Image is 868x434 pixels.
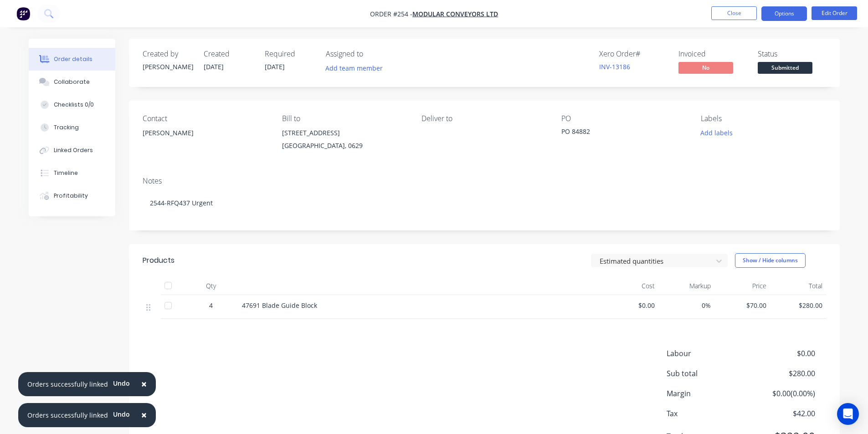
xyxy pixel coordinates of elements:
div: Labels [701,114,826,123]
span: 0% [662,301,711,310]
button: Tracking [29,116,115,139]
div: Price [714,277,770,295]
button: Timeline [29,162,115,184]
div: Tracking [54,123,79,132]
div: Notes [143,177,826,185]
div: PO 84882 [561,127,675,139]
div: Open Intercom Messenger [837,403,859,425]
span: 47691 Blade Guide Block [242,301,317,310]
button: Undo [108,377,135,390]
button: Submitted [758,62,812,76]
button: Show / Hide columns [735,253,806,268]
span: × [141,408,147,421]
div: [PERSON_NAME] [143,127,267,156]
button: Options [761,6,807,21]
span: Tax [667,408,748,419]
button: Add team member [326,62,388,74]
div: [STREET_ADDRESS][GEOGRAPHIC_DATA], 0629 [282,127,407,156]
div: Status [758,50,826,58]
div: Invoiced [678,50,747,58]
div: Xero Order # [599,50,668,58]
span: No [678,62,733,73]
div: Assigned to [326,50,417,58]
div: Total [770,277,826,295]
span: $0.00 [747,348,815,359]
div: [GEOGRAPHIC_DATA], 0629 [282,139,407,152]
div: Markup [658,277,714,295]
button: Edit Order [812,6,857,20]
span: [DATE] [265,62,285,71]
img: Factory [16,7,30,20]
span: Order #254 - [370,10,412,18]
div: Bill to [282,114,407,123]
div: Collaborate [54,78,90,86]
div: PO [561,114,686,123]
a: INV-13186 [599,62,630,71]
button: Close [711,6,757,20]
div: Created by [143,50,193,58]
span: $280.00 [774,301,822,310]
span: $0.00 ( 0.00 %) [747,388,815,399]
div: Required [265,50,315,58]
span: Margin [667,388,748,399]
span: Submitted [758,62,812,73]
button: Undo [108,408,135,421]
span: $70.00 [718,301,767,310]
div: Timeline [54,169,78,177]
span: $42.00 [747,408,815,419]
button: Add team member [320,62,387,74]
div: Orders successfully linked [27,379,108,389]
div: Order details [54,55,92,63]
span: [DATE] [204,62,224,71]
button: Order details [29,48,115,71]
button: Close [132,404,156,426]
div: Cost [603,277,659,295]
button: Profitability [29,184,115,207]
span: Labour [667,348,748,359]
button: Add labels [696,127,738,139]
div: 2544-RFQ437 Urgent [143,189,826,217]
button: Close [132,373,156,395]
a: Modular Conveyors Ltd [412,10,498,18]
div: Checklists 0/0 [54,101,94,109]
div: Created [204,50,254,58]
div: Products [143,255,175,266]
span: × [141,378,147,390]
div: Contact [143,114,267,123]
button: Collaborate [29,71,115,93]
div: Profitability [54,192,88,200]
span: Sub total [667,368,748,379]
div: [PERSON_NAME] [143,62,193,71]
div: Deliver to [421,114,546,123]
button: Checklists 0/0 [29,93,115,116]
div: Orders successfully linked [27,410,108,420]
div: Qty [184,277,238,295]
div: Linked Orders [54,146,93,154]
span: 4 [209,301,213,310]
button: Linked Orders [29,139,115,162]
div: [PERSON_NAME] [143,127,267,139]
span: $0.00 [606,301,655,310]
span: $280.00 [747,368,815,379]
div: [STREET_ADDRESS] [282,127,407,139]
